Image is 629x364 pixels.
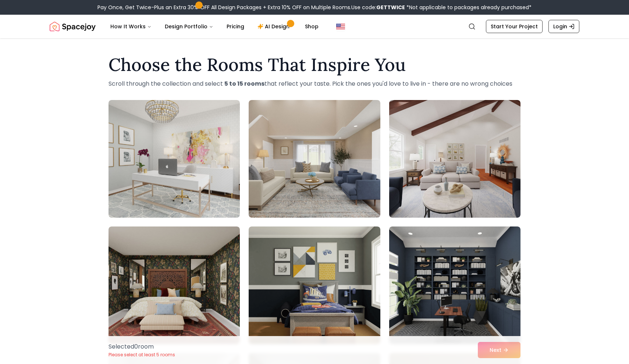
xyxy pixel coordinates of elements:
a: Shop [299,19,324,34]
a: AI Design [252,19,298,34]
a: Start Your Project [486,20,543,33]
img: Room room-1 [109,100,240,218]
strong: 5 to 15 rooms [224,79,264,88]
img: United States [336,22,345,31]
img: Room room-2 [249,100,380,218]
img: Room room-6 [389,226,520,344]
button: Design Portfolio [159,19,219,34]
span: *Not applicable to packages already purchased* [405,4,532,11]
nav: Global [50,15,579,38]
b: GETTWICE [376,4,405,11]
span: Use code: [351,4,405,11]
img: Room room-4 [109,226,240,344]
a: Spacejoy [50,19,96,34]
div: Pay Once, Get Twice-Plus an Extra 30% OFF All Design Packages + Extra 10% OFF on Multiple Rooms. [97,4,532,11]
a: Pricing [221,19,250,34]
nav: Main [104,19,324,34]
p: Selected 0 room [109,342,175,351]
img: Spacejoy Logo [50,19,96,34]
img: Room room-3 [389,100,520,218]
p: Scroll through the collection and select that reflect your taste. Pick the ones you'd love to liv... [109,79,520,88]
p: Please select at least 5 rooms [109,352,175,358]
h1: Choose the Rooms That Inspire You [109,56,520,74]
button: How It Works [104,19,157,34]
img: Room room-5 [249,226,380,344]
a: Login [548,20,579,33]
